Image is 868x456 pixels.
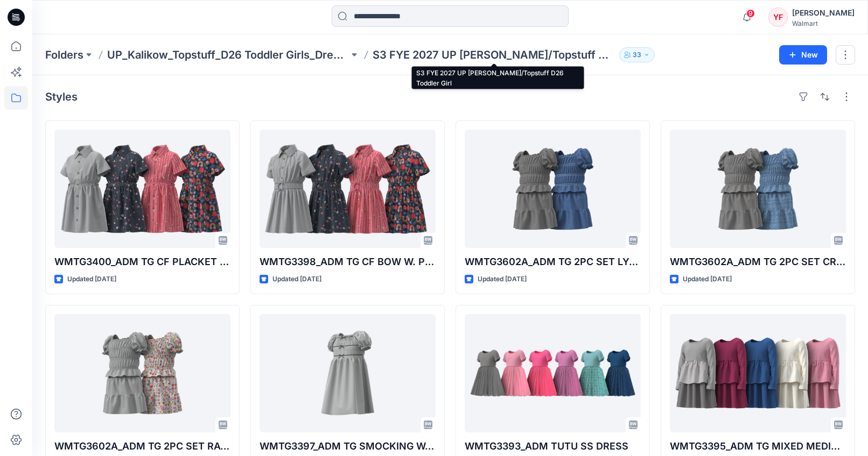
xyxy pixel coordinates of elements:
[373,47,614,62] p: S3 FYE 2027 UP [PERSON_NAME]/Topstuff D26 Toddler Girl
[746,9,755,18] span: 9
[54,130,230,248] a: WMTG3400_ADM TG CF PLACKET DRESS
[792,19,855,27] div: Walmart
[792,6,855,19] div: [PERSON_NAME]
[670,439,846,454] p: WMTG3395_ADM TG MIXED MEDIA W. RUFFLE HEADER DRESS
[67,274,116,285] p: Updated [DATE]
[619,47,655,62] button: 33
[633,49,641,61] p: 33
[54,439,230,454] p: WMTG3602A_ADM TG 2PC SET RAYON SKORT
[260,314,436,432] a: WMTG3397_ADM TG SMOCKING W. CF BOW DRESS
[478,274,527,285] p: Updated [DATE]
[45,47,83,62] a: Folders
[54,314,230,432] a: WMTG3602A_ADM TG 2PC SET RAYON SKORT
[465,314,641,432] a: WMTG3393_ADM TUTU SS DRESS
[670,254,846,269] p: WMTG3602A_ADM TG 2PC SET CROSSHATCH CHAMBRAY SKORT
[465,254,641,269] p: WMTG3602A_ADM TG 2PC SET LYOCELL DENIM SKORT
[260,130,436,248] a: WMTG3398_ADM TG CF BOW W. PLACKET DRESS
[260,439,436,454] p: WMTG3397_ADM TG SMOCKING W. CF BOW DRESS
[260,254,436,269] p: WMTG3398_ADM TG CF BOW W. PLACKET DRESS
[779,45,827,65] button: New
[670,130,846,248] a: WMTG3602A_ADM TG 2PC SET CROSSHATCH CHAMBRAY SKORT
[465,130,641,248] a: WMTG3602A_ADM TG 2PC SET LYOCELL DENIM SKORT
[670,314,846,432] a: WMTG3395_ADM TG MIXED MEDIA W. RUFFLE HEADER DRESS
[683,274,732,285] p: Updated [DATE]
[54,254,230,269] p: WMTG3400_ADM TG CF PLACKET DRESS
[107,47,349,62] a: UP_Kalikow_Topstuff_D26 Toddler Girls_Dresses & Sets
[272,274,321,285] p: Updated [DATE]
[45,90,78,103] h4: Styles
[768,8,788,27] div: YF
[465,439,641,454] p: WMTG3393_ADM TUTU SS DRESS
